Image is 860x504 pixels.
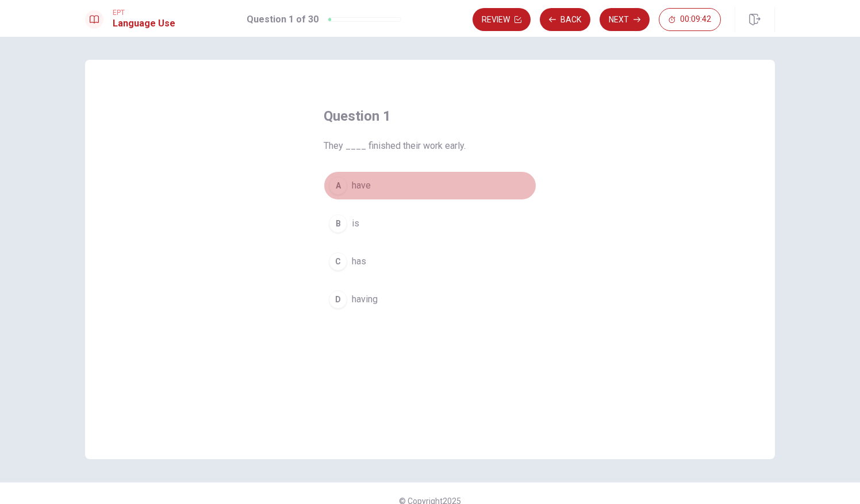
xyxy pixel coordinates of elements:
h1: Question 1 of 30 [247,13,318,26]
button: 00:09:42 [659,8,721,31]
button: Next [600,8,650,31]
button: Ahave [324,171,536,200]
div: A [329,176,347,195]
span: having [352,293,378,306]
button: Bis [324,209,536,238]
div: C [329,252,347,271]
button: Dhaving [324,285,536,314]
h4: Question 1 [324,107,536,125]
button: Back [540,8,590,31]
div: B [329,214,347,233]
div: D [329,290,347,309]
span: EPT [113,9,175,17]
h1: Language Use [113,17,175,30]
button: Review [473,8,531,31]
span: They ____ finished their work early. [324,139,536,153]
button: Chas [324,247,536,276]
span: 00:09:42 [680,15,711,24]
span: have [352,179,371,193]
span: is [352,217,359,230]
span: has [352,255,366,268]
